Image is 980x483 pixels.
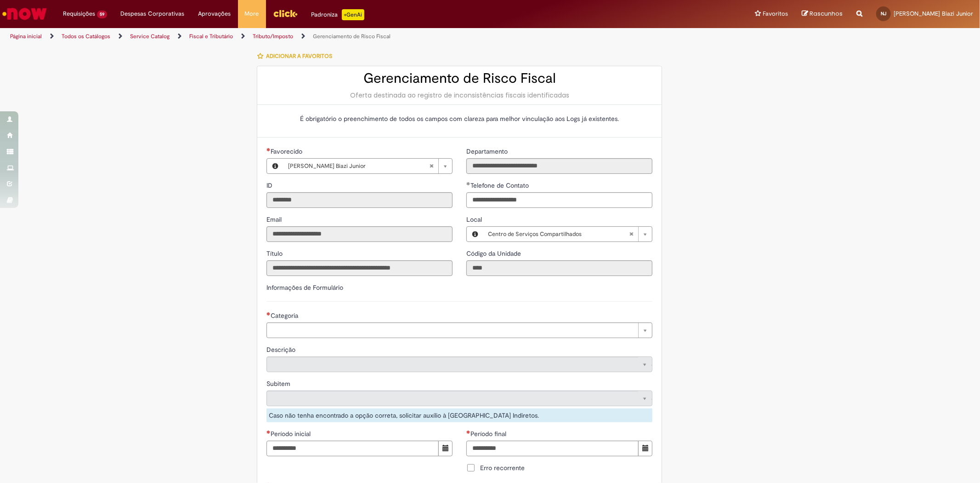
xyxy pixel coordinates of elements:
img: ServiceNow [1,5,48,23]
span: Somente leitura - Email [266,215,283,224]
span: Centro de Serviços Compartilhados [488,227,629,241]
a: Todos os Catálogos [62,33,110,40]
button: Local, Visualizar este registro Centro de Serviços Compartilhados [467,227,483,241]
span: NJ [881,11,886,17]
span: Obrigatório Preenchido [266,148,271,151]
button: Mostrar calendário para Período inicial [438,441,453,456]
abbr: Limpar campo Local [624,227,638,241]
a: Gerenciamento de Risco Fiscal [313,33,391,40]
span: Erro recorrente [480,463,525,472]
a: Tributo/Imposto [253,33,293,40]
button: Favorecido, Visualizar este registro Nilton Santos Biazi Junior [267,159,283,173]
p: É obrigatório o preenchimento de todos os campos com clareza para melhor vinculação aos Logs já e... [266,114,652,123]
input: Período final [466,441,639,456]
span: Despesas Corporativas [121,9,185,18]
span: Somente leitura - Título [266,249,284,258]
span: Somente leitura - Código da Unidade [466,249,523,258]
span: Necessários [266,312,271,316]
a: Rascunhos [802,10,843,18]
label: Somente leitura - ID [266,181,274,190]
span: Somente leitura - Subitem [266,379,292,388]
p: +GenAi [342,9,364,20]
a: [PERSON_NAME] Biazi JuniorLimpar campo Favorecido [283,159,452,173]
span: 59 [97,11,107,18]
a: Centro de Serviços CompartilhadosLimpar campo Local [483,227,652,241]
span: Somente leitura - Descrição [266,345,297,354]
span: Período final [470,430,508,438]
input: ID [266,192,453,208]
a: Limpar campo Subitem [266,391,652,406]
a: Limpar campo Descrição [266,356,652,372]
div: Caso não tenha encontrado a opção correta, solicitar auxílio à [GEOGRAPHIC_DATA] Indiretos. [266,408,652,422]
label: Somente leitura - Código da Unidade [466,249,523,258]
span: Período inicial [271,430,312,438]
span: Necessários [466,430,470,434]
span: Telefone de Contato [470,181,531,190]
span: Necessários - Favorecido [271,147,304,155]
a: Fiscal e Tributário [189,33,233,40]
abbr: Limpar campo Favorecido [425,159,438,173]
span: Rascunhos [810,9,843,18]
label: Somente leitura - Email [266,215,283,224]
label: Somente leitura - Título [266,249,284,258]
span: Favoritos [763,9,788,18]
span: Aprovações [198,9,231,18]
img: click_logo_yellow_360x200.png [273,6,298,20]
button: Mostrar calendário para Período final [638,441,652,456]
label: Somente leitura - Departamento [466,147,510,156]
a: Página inicial [10,33,42,40]
span: Necessários - Categoria [271,311,300,320]
span: Obrigatório Preenchido [466,182,470,185]
input: Telefone de Contato [466,192,652,208]
input: Período inicial [266,441,439,456]
h2: Gerenciamento de Risco Fiscal [266,71,652,86]
span: Somente leitura - ID [266,181,274,190]
a: Service Catalog [130,33,170,40]
div: Padroniza [312,9,364,20]
span: Necessários [266,430,271,434]
span: Adicionar a Favoritos [266,52,332,60]
button: Adicionar a Favoritos [257,46,337,66]
ul: Trilhas de página [7,28,646,45]
input: Email [266,226,453,242]
a: Limpar campo Categoria [266,322,652,338]
label: Informações de Formulário [266,283,343,292]
span: More [245,9,259,18]
span: [PERSON_NAME] Biazi Junior [288,159,429,173]
input: Código da Unidade [466,260,652,276]
span: Local [466,215,484,224]
input: Departamento [466,158,652,174]
input: Título [266,260,453,276]
span: Requisições [63,9,95,18]
div: Oferta destinada ao registro de inconsistências fiscais identificadas [266,91,652,100]
span: [PERSON_NAME] Biazi Junior [894,10,973,17]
